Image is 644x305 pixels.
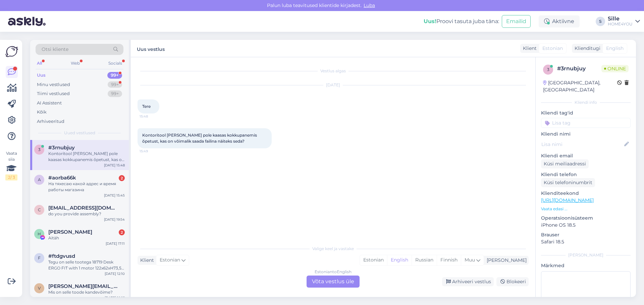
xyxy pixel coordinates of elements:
[138,257,154,264] div: Klient
[48,289,125,295] div: Mis on selle toode kandevõime?
[69,59,81,68] div: Web
[48,259,125,271] div: Tegu on selle tootega 18719 Desk ERGO FIT with 1 motor 122x62xH73,5-118cm, white
[142,104,151,109] span: Tere
[541,159,589,168] div: Küsi meiliaadressi
[38,147,41,152] span: 3
[138,68,529,74] div: Vestlus algas
[48,181,125,193] div: На тяхесаю какой адрес и время работы магазина
[104,163,125,168] div: [DATE] 15:48
[142,133,258,144] span: Kontoritool [PERSON_NAME] pole kaasas kokkupanemis õpetust, kas on võimalik saada failina näiteks...
[37,72,46,79] div: Uus
[5,150,17,180] div: Vaata siia
[541,171,631,178] p: Kliendi telefon
[424,18,436,24] b: Uus!
[137,44,165,53] label: Uus vestlus
[608,16,633,21] div: Sille
[108,81,122,88] div: 99+
[387,255,412,265] div: English
[541,99,631,105] div: Kliendi info
[541,231,631,238] p: Brauser
[541,238,631,245] p: Safari 18.5
[38,286,41,291] span: v
[541,262,631,269] p: Märkmed
[138,82,529,88] div: [DATE]
[541,141,623,148] input: Lisa nimi
[38,177,41,182] span: a
[424,17,499,25] div: Proovi tasuta juba täna:
[108,90,122,97] div: 99+
[412,255,437,265] div: Russian
[541,152,631,159] p: Kliendi email
[541,197,594,203] a: [URL][DOMAIN_NAME]
[106,241,125,246] div: [DATE] 17:11
[107,72,122,79] div: 99+
[160,256,180,264] span: Estonian
[48,205,118,211] span: cshai99@yahoo.com
[484,257,527,264] div: [PERSON_NAME]
[541,222,631,229] p: iPhone OS 18.5
[119,175,125,181] div: 2
[608,16,640,27] a: SilleHOME4YOU
[539,15,580,27] div: Aktiivne
[520,45,537,52] div: Klient
[107,59,123,68] div: Socials
[37,118,64,125] div: Arhiveeritud
[437,255,461,265] div: Finnish
[496,277,529,286] div: Blokeeri
[48,253,75,259] span: #ftdgvusd
[572,45,600,52] div: Klienditugi
[48,229,92,235] span: Hanna Järve
[360,255,387,265] div: Estonian
[543,79,617,93] div: [GEOGRAPHIC_DATA], [GEOGRAPHIC_DATA]
[608,21,633,27] div: HOME4YOU
[38,231,41,236] span: H
[104,217,125,222] div: [DATE] 19:54
[38,207,41,212] span: c
[38,255,41,260] span: f
[5,45,18,58] img: Askly Logo
[541,131,631,138] p: Kliendi nimi
[596,17,605,26] div: S
[48,175,76,181] span: #aorba66k
[48,151,125,163] div: Kontoritool [PERSON_NAME] pole kaasas kokkupanemis õpetust, kas on võimalik saada failina näiteks...
[48,211,125,217] div: do you provide assembly?
[315,269,352,275] div: Estonian to English
[140,114,165,119] span: 15:48
[362,2,377,8] span: Luba
[307,276,360,288] div: Võta vestlus üle
[606,45,624,52] span: English
[541,215,631,222] p: Operatsioonisüsteem
[502,15,531,28] button: Emailid
[64,130,95,136] span: Uued vestlused
[48,235,125,241] div: Aitäh
[37,90,70,97] div: Tiimi vestlused
[541,190,631,197] p: Klienditeekond
[140,149,165,154] span: 15:49
[48,283,118,289] span: viktoria.plotnikova@bauhof.ee
[547,67,549,72] span: 3
[541,252,631,258] div: [PERSON_NAME]
[48,145,75,151] span: #3rnubjuy
[541,206,631,212] p: Vaata edasi ...
[5,174,17,180] div: 2 / 3
[37,109,47,116] div: Kõik
[104,193,125,198] div: [DATE] 15:45
[541,178,595,187] div: Küsi telefoninumbrit
[119,229,125,235] div: 2
[138,246,529,252] div: Valige keel ja vastake
[542,45,563,52] span: Estonian
[105,271,125,276] div: [DATE] 12:10
[601,65,629,72] span: Online
[541,118,631,128] input: Lisa tag
[465,257,475,263] span: Muu
[557,65,601,73] div: # 3rnubjuy
[37,100,62,106] div: AI Assistent
[105,295,125,300] div: [DATE] 10:18
[36,59,43,68] div: All
[541,109,631,117] p: Kliendi tag'id
[442,277,494,286] div: Arhiveeri vestlus
[42,46,68,53] span: Otsi kliente
[37,81,70,88] div: Minu vestlused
